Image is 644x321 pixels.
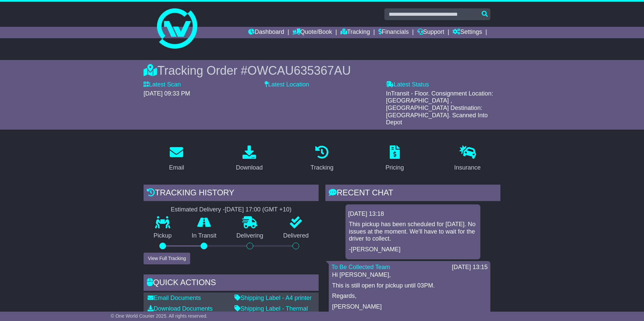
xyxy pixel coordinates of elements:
a: Download Documents [148,305,213,312]
label: Latest Scan [144,81,181,88]
div: [DATE] 13:18 [348,210,478,218]
div: Pricing [385,163,404,172]
p: This is still open for pickup until 03PM. [332,282,487,290]
a: Email Documents [148,295,201,301]
span: OWCAU635367AU [248,64,351,77]
a: Tracking [340,27,370,38]
a: Dashboard [248,27,284,38]
div: Email [169,163,184,172]
div: Tracking [311,163,333,172]
a: Financials [378,27,409,38]
span: InTransit - Floor. Consignment Location: [GEOGRAPHIC_DATA] , [GEOGRAPHIC_DATA] Destination: [GEOG... [386,90,493,126]
a: Shipping Label - A4 printer [234,295,312,301]
a: Tracking [306,143,338,175]
p: Delivered [273,232,319,240]
a: Support [417,27,444,38]
a: Shipping Label - Thermal printer [234,305,308,319]
a: Pricing [381,143,408,175]
p: In Transit [182,232,227,240]
span: © One World Courier 2025. All rights reserved. [111,313,208,319]
p: This pickup has been scheduled for [DATE]. No issues at the moment. We'll have to wait for the dr... [349,221,477,243]
a: Settings [452,27,482,38]
p: -[PERSON_NAME] [349,246,477,253]
span: [DATE] 09:33 PM [144,90,190,97]
div: Tracking Order # [144,63,500,78]
div: Estimated Delivery - [144,206,319,213]
div: [DATE] 13:15 [452,264,488,271]
div: Insurance [454,163,481,172]
p: Regards, [332,293,487,300]
div: Tracking history [144,185,319,203]
button: View Full Tracking [144,253,190,264]
p: [PERSON_NAME] [332,303,487,311]
a: Quote/Book [292,27,332,38]
div: RECENT CHAT [325,185,500,203]
a: Insurance [450,143,485,175]
label: Latest Status [386,81,429,88]
div: [DATE] 17:00 (GMT +10) [225,206,291,213]
p: Pickup [144,232,182,240]
a: Email [165,143,189,175]
p: Hi [PERSON_NAME], [332,271,487,279]
a: To Be Collected Team [331,264,390,270]
p: Delivering [226,232,273,240]
a: Download [231,143,267,175]
div: Quick Actions [144,274,319,293]
label: Latest Location [265,81,309,88]
div: Download [236,163,263,172]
